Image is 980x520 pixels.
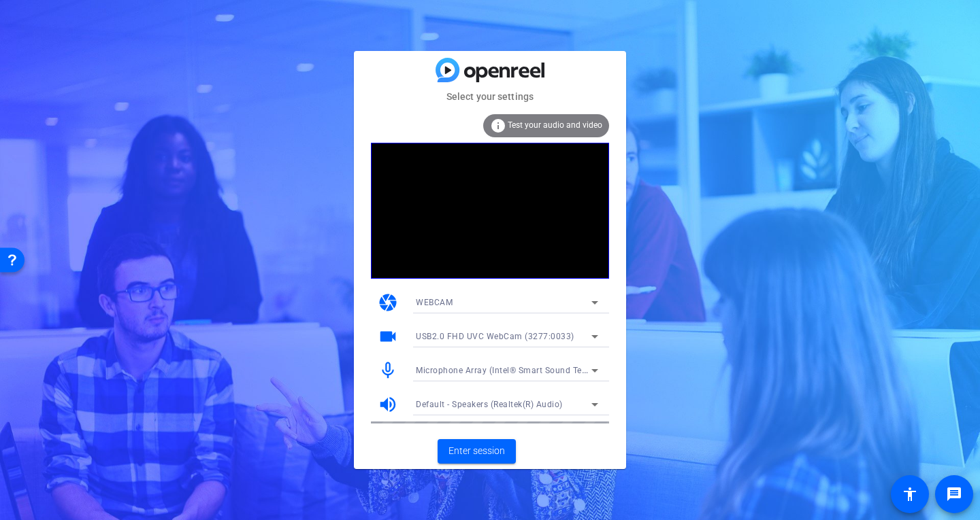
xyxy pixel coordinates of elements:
[378,292,398,313] mat-icon: camera
[448,444,505,458] span: Enter session
[416,332,574,341] span: USB2.0 FHD UVC WebCam (3277:0033)
[378,326,398,347] mat-icon: videocam
[416,298,453,307] span: WEBCAM
[378,394,398,415] mat-icon: volume_up
[416,364,717,375] span: Microphone Array (Intel® Smart Sound Technology for Digital Microphones)
[946,486,962,502] mat-icon: message
[508,120,602,130] span: Test your audio and video
[490,118,506,134] mat-icon: info
[354,89,626,104] mat-card-subtitle: Select your settings
[378,360,398,381] mat-icon: mic_none
[902,486,918,502] mat-icon: accessibility
[416,400,563,409] span: Default - Speakers (Realtek(R) Audio)
[438,439,516,464] button: Enter session
[436,58,544,82] img: blue-gradient.svg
